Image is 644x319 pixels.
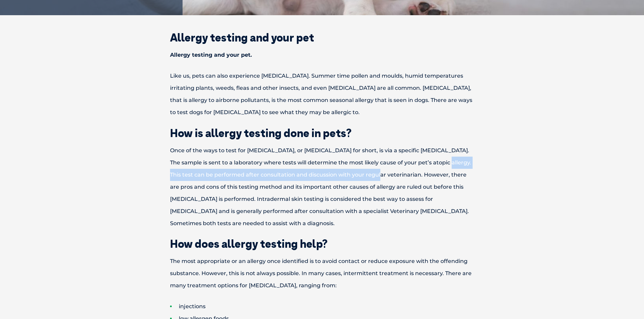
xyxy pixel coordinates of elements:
[146,70,498,118] p: Like us, pets can also experience [MEDICAL_DATA]. Summer time pollen and moulds, humid temperatur...
[146,128,498,138] h2: How is allergy testing done in pets?
[170,300,498,313] li: injections
[146,255,498,292] p: The most appropriate or an allergy once identified is to avoid contact or reduce exposure with th...
[146,32,498,43] h2: Allergy testing and your pet
[170,52,252,58] strong: Allergy testing and your pet.
[146,144,498,230] p: Once of the ways to test for [MEDICAL_DATA], or [MEDICAL_DATA] for short, is via a specific [MEDI...
[146,238,498,249] h2: How does allergy testing help?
